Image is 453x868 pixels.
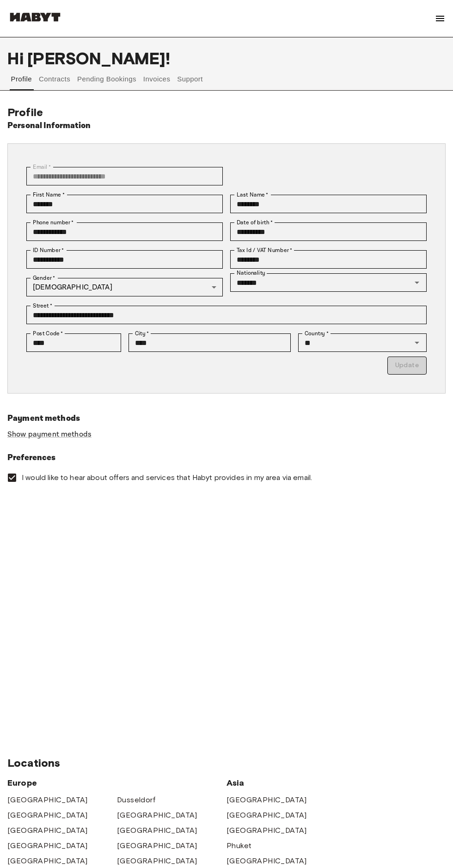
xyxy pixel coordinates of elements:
h6: Preferences [7,451,446,464]
button: Contracts [38,68,72,90]
label: First Name [33,191,65,199]
a: [GEOGRAPHIC_DATA] [7,794,88,806]
label: Street [33,302,52,310]
h6: Payment methods [7,412,446,425]
label: Date of birth [237,218,273,227]
a: [GEOGRAPHIC_DATA] [7,810,88,821]
div: [DEMOGRAPHIC_DATA] [26,278,223,296]
span: Locations [7,756,446,770]
span: Asia [226,777,336,788]
span: I would like to hear about offers and services that Habyt provides in my area via email. [22,473,312,483]
span: Profile [7,105,43,119]
label: Country [305,329,329,338]
button: Invoices [142,68,171,90]
button: Support [176,68,204,90]
a: [GEOGRAPHIC_DATA] [117,810,197,821]
span: Europe [7,777,226,788]
label: Nationality [237,269,265,277]
label: Last Name [237,191,269,199]
a: [GEOGRAPHIC_DATA] [117,825,197,836]
img: Habyt [7,12,63,22]
label: City [135,329,149,338]
label: Phone number [33,218,74,227]
div: user profile tabs [7,68,446,90]
h6: Personal Information [7,119,91,132]
a: [GEOGRAPHIC_DATA] [226,794,307,806]
button: Open [410,276,423,289]
button: Pending Bookings [76,68,138,90]
span: [PERSON_NAME] ! [27,49,170,68]
button: Open [410,336,423,349]
a: Phuket [226,840,251,851]
a: [GEOGRAPHIC_DATA] [226,856,307,867]
label: Post Code [33,329,63,338]
label: Gender [33,274,55,282]
label: Email [33,163,51,171]
a: [GEOGRAPHIC_DATA] [7,840,88,851]
label: ID Number [33,246,64,254]
a: [GEOGRAPHIC_DATA] [117,840,197,851]
a: Dusseldorf [117,794,155,806]
a: [GEOGRAPHIC_DATA] [226,825,307,836]
a: [GEOGRAPHIC_DATA] [226,810,307,821]
a: [GEOGRAPHIC_DATA] [117,856,197,867]
span: Hi [7,49,27,68]
label: Tax Id / VAT Number [237,246,292,254]
a: [GEOGRAPHIC_DATA] [7,825,88,836]
button: Profile [10,68,33,90]
div: You can't change your email address at the moment. Please reach out to customer support in case y... [26,167,223,185]
a: Show payment methods [7,430,92,439]
a: [GEOGRAPHIC_DATA] [7,856,88,867]
input: Choose date, selected date is Feb 14, 2000 [230,222,427,241]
